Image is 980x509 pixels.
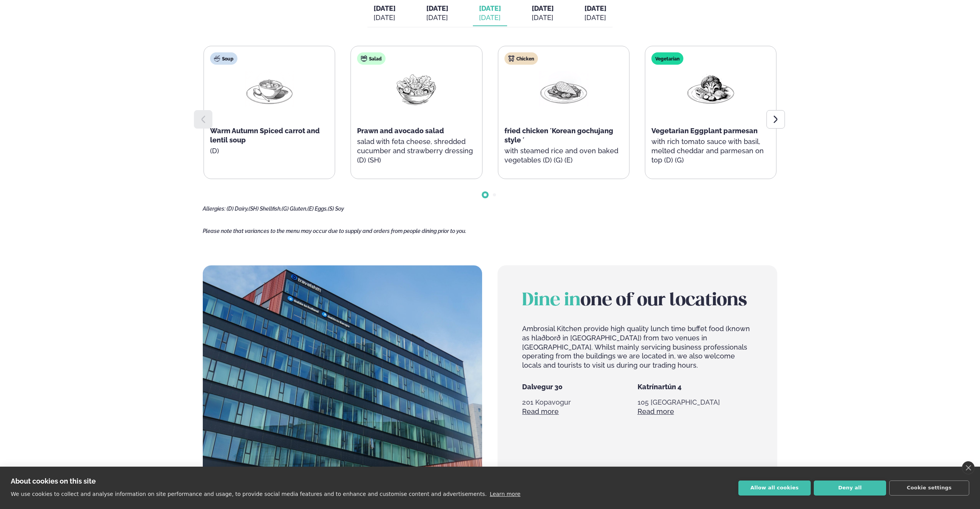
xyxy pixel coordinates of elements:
[203,228,466,234] span: Please note that variances to the menu may occur due to supply and orders from people dining prio...
[962,461,975,474] a: close
[522,290,752,311] h2: one of our locations
[584,4,606,12] span: [DATE]
[11,477,96,485] strong: About cookies on this site
[522,292,581,309] span: Dine in
[479,13,501,22] div: [DATE]
[504,52,538,65] div: Chicken
[493,193,496,196] span: Go to slide 2
[638,382,753,392] h5: Katrínartún 4
[504,146,623,165] p: with steamed rice and oven baked vegetables (D) (G) (E)
[282,206,307,212] span: (G) Gluten,
[210,146,329,156] p: (D)
[361,55,367,62] img: salad.svg
[367,1,402,26] button: [DATE] [DATE]
[651,137,770,165] p: with rich tomato sauce with basil, melted cheddar and parmesan on top (D) (G)
[11,491,487,497] p: We use cookies to collect and analyse information on site performance and usage, to provide socia...
[504,127,613,144] span: fried chicken ´Korean gochujang style ´
[526,1,560,26] button: [DATE] [DATE]
[357,52,386,65] div: Salad
[522,324,752,370] p: Ambrosial Kitchen provide high quality lunch time buffet food (known as hlaðborð in [GEOGRAPHIC_D...
[889,481,969,496] button: Cookie settings
[245,71,294,107] img: Soup.png
[578,1,613,26] button: [DATE] [DATE]
[522,398,571,406] span: 201 Kopavogur
[473,1,507,26] button: [DATE] [DATE]
[686,71,735,107] img: Vegan.png
[227,206,249,212] span: (D) Dairy,
[522,382,637,392] h5: Dalvegur 30
[484,193,487,196] span: Go to slide 1
[214,55,220,62] img: soup.svg
[814,481,886,496] button: Deny all
[638,398,720,406] span: 105 [GEOGRAPHIC_DATA]
[532,13,554,22] div: [DATE]
[392,71,441,107] img: Salad.png
[426,4,448,12] span: [DATE]
[374,4,396,12] span: [DATE]
[532,4,554,12] span: [DATE]
[357,137,476,165] p: salad with feta cheese, shredded cucumber and strawberry dressing (D) (SH)
[420,1,454,26] button: [DATE] [DATE]
[374,13,396,22] div: [DATE]
[490,491,521,497] a: Learn more
[479,4,501,12] span: [DATE]
[203,206,225,212] span: Allergies:
[210,52,237,65] div: Soup
[210,127,320,144] span: Warm Autumn Spiced carrot and lentil soup
[426,13,448,22] div: [DATE]
[249,206,282,212] span: (SH) Shellfish,
[651,127,758,135] span: Vegetarian Eggplant parmesan
[357,127,444,135] span: Prawn and avocado salad
[508,55,514,62] img: chicken.svg
[522,407,559,416] a: Read more
[539,71,588,107] img: Chicken-breast.png
[738,481,811,496] button: Allow all cookies
[328,206,344,212] span: (S) Soy
[651,52,683,65] div: Vegetarian
[584,13,606,22] div: [DATE]
[307,206,328,212] span: (E) Eggs,
[638,407,674,416] a: Read more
